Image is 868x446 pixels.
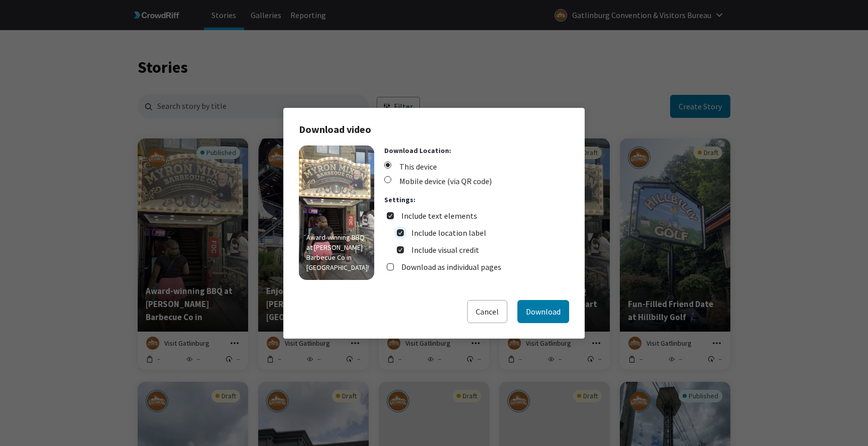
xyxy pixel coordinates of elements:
[384,195,569,205] p: Settings:
[411,227,486,239] label: Include location label
[384,175,492,187] span: Mobile device (via QR code)
[401,210,477,222] label: Include text elements
[517,300,569,323] button: Download
[299,123,569,145] h3: Download video
[411,244,479,256] label: Include visual credit
[467,300,507,323] button: Cancel
[299,225,374,280] p: Award-winning BBQ at [PERSON_NAME] Barbecue Co in [GEOGRAPHIC_DATA]!
[384,145,569,156] p: Download Location:
[401,261,501,273] label: Download as individual pages
[384,161,437,173] span: This device
[299,145,374,280] img: Story thumbnail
